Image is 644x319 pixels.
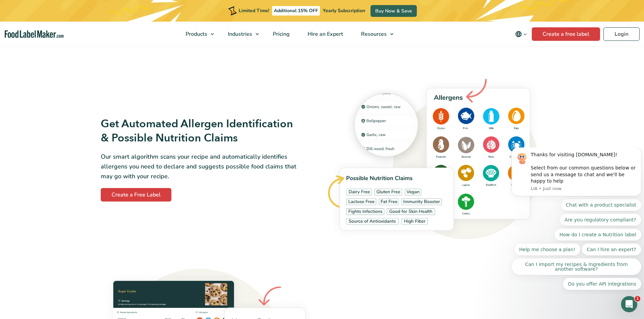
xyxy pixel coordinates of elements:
[510,27,532,41] button: Change language
[359,30,387,38] span: Resources
[239,7,269,14] span: Limited Time!
[22,4,127,37] div: Thanks for visiting [DOMAIN_NAME]! Select from our common questions below or send us a message to...
[51,66,133,78] button: Quick reply: Are you regulatory compliant?
[5,30,64,38] a: Food Label Maker homepage
[352,22,397,47] a: Resources
[306,30,344,38] span: Hire an Expert
[3,111,133,128] button: Quick reply: Can I import my recipes & Ingredients from another software?
[603,27,640,41] a: Login
[54,130,133,142] button: Quick reply: Do you offer API integrations
[226,30,253,38] span: Industries
[621,296,637,312] iframe: Intercom live chat
[52,51,133,63] button: Quick reply: Chat with a product specialist
[532,27,600,41] a: Create a free label
[101,117,296,145] h3: Get Automated Allergen Identification & Possible Nutrition Claims
[219,22,262,47] a: Industries
[8,6,19,17] img: Profile image for LIA
[264,22,297,47] a: Pricing
[22,4,127,37] div: Message content
[3,51,133,142] div: Quick reply options
[272,6,320,16] span: Additional 15% OFF
[271,30,290,38] span: Pricing
[22,38,127,44] p: Message from LIA, sent Just now
[635,296,640,301] span: 1
[299,22,351,47] a: Hire an Expert
[184,30,208,38] span: Products
[73,96,133,108] button: Quick reply: Can I hire an expert?
[101,188,171,202] a: Create a Free Label
[323,7,365,14] span: Yearly Subscription
[177,22,217,47] a: Products
[46,81,133,93] button: Quick reply: How do I create a Nutrition label
[5,96,72,108] button: Quick reply: Help me choose a plan!
[509,148,644,294] iframe: Intercom notifications message
[371,5,417,17] a: Buy Now & Save
[101,152,296,181] p: Our smart algorithm scans your recipe and automatically identifies allergens you need to declare ...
